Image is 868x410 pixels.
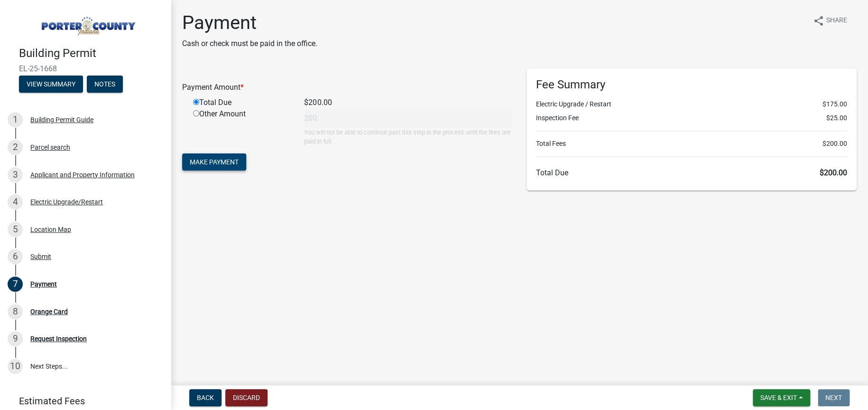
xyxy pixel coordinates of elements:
h1: Payment [182,11,317,34]
h6: Fee Summary [536,78,847,92]
div: Parcel search [30,144,70,151]
span: Next [825,394,842,401]
div: 9 [8,331,23,346]
wm-modal-confirm: Summary [19,81,83,88]
span: Share [826,15,847,27]
div: Payment [30,281,57,287]
button: Make Payment [182,153,246,171]
button: View Summary [19,76,83,93]
span: $175.00 [822,99,847,109]
h6: Total Due [536,168,847,177]
i: share [813,15,824,27]
li: Total Fees [536,139,847,149]
div: Other Amount [186,108,297,146]
button: shareShare [805,11,855,30]
wm-modal-confirm: Notes [87,81,123,88]
span: Back [197,394,214,401]
span: $200.00 [820,168,847,177]
span: $200.00 [822,139,847,149]
div: 10 [8,359,23,374]
button: Discard [225,389,268,406]
div: Electric Upgrade/Restart [30,199,103,205]
img: Porter County, Indiana [19,10,156,37]
span: Make Payment [190,158,239,166]
div: 2 [8,140,23,155]
div: 7 [8,277,23,292]
div: Building Permit Guide [30,116,93,123]
div: 3 [8,167,23,182]
h4: Building Permit [19,47,163,60]
div: 6 [8,249,23,264]
div: Payment Amount [175,82,519,93]
span: EL-25-1668 [19,64,152,73]
span: Save & Exit [760,394,797,401]
div: Orange Card [30,308,68,315]
li: Inspection Fee [536,113,847,123]
div: Total Due [186,97,297,108]
p: Cash or check must be paid in the office. [182,38,317,49]
div: Submit [30,253,51,260]
div: Applicant and Property Information [30,172,135,178]
div: $200.00 [297,97,519,108]
div: 4 [8,194,23,210]
li: Electric Upgrade / Restart [536,99,847,109]
div: Request Inspection [30,335,87,342]
div: 1 [8,112,23,127]
div: Location Map [30,226,71,233]
div: 8 [8,304,23,319]
button: Notes [87,76,123,93]
button: Save & Exit [753,389,810,406]
button: Back [189,389,222,406]
div: 5 [8,222,23,237]
button: Next [818,389,850,406]
span: $25.00 [826,113,847,123]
